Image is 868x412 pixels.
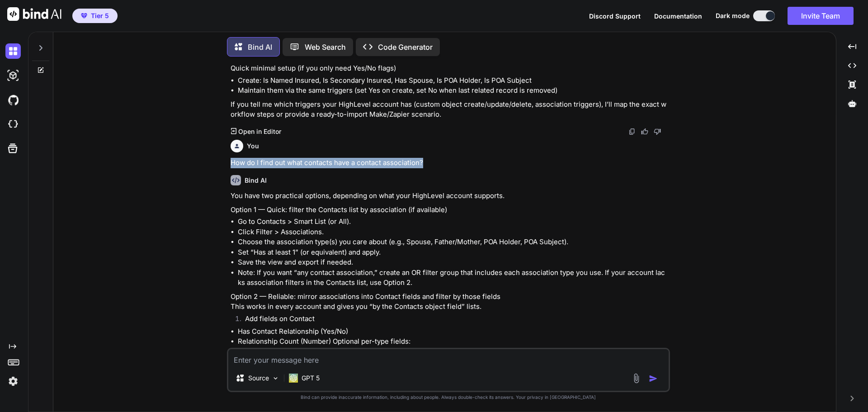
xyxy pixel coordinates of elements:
[91,11,109,20] span: Tier 5
[238,127,281,136] p: Open in Editor
[238,237,668,247] li: Choose the association type(s) you care about (e.g., Spouse, Father/Mother, POA Holder, POA Subje...
[248,374,269,383] p: Source
[5,374,21,389] img: settings
[248,42,272,52] p: Bind AI
[238,347,668,357] li: Has Spouse (Yes/No), Spouse Count (Number)
[649,374,658,383] img: icon
[238,314,668,327] li: Add fields on Contact
[7,7,61,21] img: Bind AI
[81,13,87,19] img: premium
[716,11,750,20] span: Dark mode
[641,128,648,135] img: like
[238,247,668,258] li: Set “Has at least 1” (or equivalent) and apply.
[238,336,668,347] li: Relationship Count (Number) Optional per-type fields:
[654,128,661,135] img: dislike
[238,227,668,237] li: Click Filter > Associations.
[378,42,433,52] p: Code Generator
[227,394,670,401] p: Bind can provide inaccurate information, including about people. Always double-check its answers....
[589,12,641,20] span: Discord Support
[654,11,702,21] button: Documentation
[231,158,668,168] p: How do I find out what contacts have a contact association?
[5,68,21,83] img: darkAi-studio
[5,117,21,132] img: cloudideIcon
[247,142,259,151] h6: You
[231,191,668,201] p: You have two practical options, depending on what your HighLevel account supports.
[589,11,641,21] button: Discord Support
[231,99,668,120] p: If you tell me which triggers your HighLevel account has (custom object create/update/delete, ass...
[788,7,854,25] button: Invite Team
[272,374,279,382] img: Pick Models
[631,373,642,384] img: attachment
[238,257,668,268] li: Save the view and export if needed.
[302,374,320,383] p: GPT 5
[654,12,702,20] span: Documentation
[238,85,668,96] li: Maintain them via the same triggers (set Yes on create, set No when last related record is removed)
[238,327,668,337] li: Has Contact Relationship (Yes/No)
[628,128,636,135] img: copy
[238,268,668,288] li: Note: If you want “any contact association,” create an OR filter group that includes each associa...
[289,374,298,383] img: GPT 5
[305,42,346,52] p: Web Search
[5,92,21,108] img: githubDark
[231,63,668,74] p: Quick minimal setup (if you only need Yes/No flags)
[231,292,668,312] p: Option 2 — Reliable: mirror associations into Contact fields and filter by those fields This work...
[5,43,21,59] img: darkChat
[72,9,118,23] button: premiumTier 5
[231,205,668,215] p: Option 1 — Quick: filter the Contacts list by association (if available)
[238,76,668,86] li: Create: Is Named Insured, Is Secondary Insured, Has Spouse, Is POA Holder, Is POA Subject
[245,176,267,185] h6: Bind AI
[238,217,668,227] li: Go to Contacts > Smart List (or All).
